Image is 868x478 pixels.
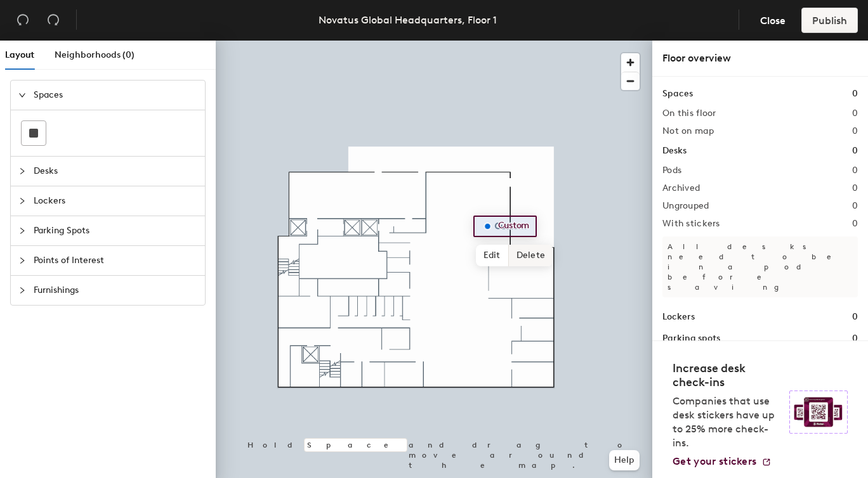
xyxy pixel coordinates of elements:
[760,15,786,27] span: Close
[662,144,687,158] h1: Desks
[801,8,858,33] button: Publish
[476,245,509,266] span: Edit
[852,310,858,324] h1: 0
[18,287,26,294] span: collapsed
[34,157,197,186] span: Desks
[852,108,858,119] h2: 0
[852,87,858,101] h1: 0
[10,8,36,33] button: Undo (⌘ + Z)
[34,216,197,245] span: Parking Spots
[852,183,858,193] h2: 0
[789,391,848,434] img: Sticker logo
[673,361,782,389] h4: Increase desk check-ins
[41,8,66,33] button: Redo (⌘ + ⇧ + Z)
[5,49,34,60] span: Layout
[509,245,553,266] span: Delete
[662,126,714,136] h2: Not on map
[34,276,197,305] span: Furnishings
[852,201,858,211] h2: 0
[662,201,709,211] h2: Ungrouped
[673,455,756,467] span: Get your stickers
[852,165,858,176] h2: 0
[662,108,716,119] h2: On this floor
[673,394,782,450] p: Companies that use desk stickers have up to 25% more check-ins.
[749,8,796,33] button: Close
[18,227,26,235] span: collapsed
[852,332,858,346] h1: 0
[662,165,681,176] h2: Pods
[55,49,135,60] span: Neighborhoods (0)
[662,236,858,297] p: All desks need to be in a pod before saving
[662,310,695,324] h1: Lockers
[34,186,197,216] span: Lockers
[852,126,858,136] h2: 0
[852,144,858,158] h1: 0
[18,257,26,264] span: collapsed
[662,183,700,193] h2: Archived
[662,87,693,101] h1: Spaces
[673,455,772,468] a: Get your stickers
[852,219,858,229] h2: 0
[609,450,640,470] button: Help
[662,219,720,229] h2: With stickers
[18,91,26,99] span: expanded
[34,81,197,110] span: Spaces
[662,51,858,66] div: Floor overview
[18,167,26,175] span: collapsed
[662,332,720,346] h1: Parking spots
[34,246,197,275] span: Points of Interest
[18,197,26,205] span: collapsed
[319,12,497,28] div: Novatus Global Headquarters, Floor 1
